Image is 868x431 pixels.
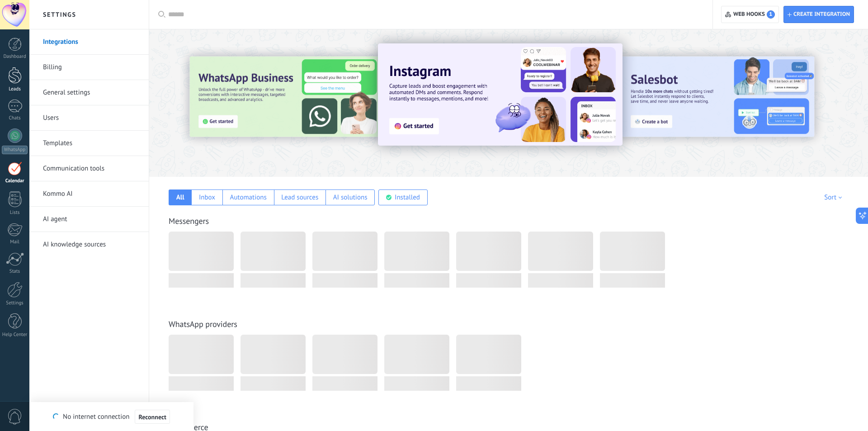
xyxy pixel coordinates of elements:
[29,29,149,55] li: Integrations
[43,29,140,55] a: Integrations
[733,10,775,19] span: Web hooks
[2,269,28,275] div: Stats
[43,105,140,131] a: Users
[333,193,368,202] div: AI solutions
[135,410,170,424] button: Reconnect
[824,193,845,202] div: Sort
[199,193,215,202] div: Inbox
[43,55,140,80] a: Billing
[29,207,149,232] li: AI agent
[53,409,170,424] div: No internet connection
[281,193,318,202] div: Lead sources
[2,115,28,121] div: Chats
[2,178,28,184] div: Calendar
[29,55,149,80] li: Billing
[230,193,267,202] div: Automations
[378,43,623,146] img: Slide 1
[43,80,140,105] a: General settings
[2,239,28,245] div: Mail
[2,146,28,154] div: WhatsApp
[2,332,28,338] div: Help Center
[29,105,149,131] li: Users
[29,131,149,156] li: Templates
[43,232,140,257] a: AI knowledge sources
[138,414,166,420] span: Reconnect
[793,11,850,18] span: Create integration
[176,193,184,202] div: All
[169,319,237,329] a: WhatsApp providers
[2,86,28,92] div: Leads
[622,57,814,137] img: Slide 2
[43,181,140,207] a: Kommo AI
[721,6,778,23] button: Web hooks1
[29,156,149,181] li: Communication tools
[29,181,149,207] li: Kommo AI
[43,156,140,181] a: Communication tools
[189,57,382,137] img: Slide 3
[395,193,420,202] div: Installed
[29,232,149,257] li: AI knowledge sources
[767,10,775,19] span: 1
[783,6,854,23] button: Create integration
[43,207,140,232] a: AI agent
[2,210,28,216] div: Lists
[169,216,209,226] a: Messengers
[2,54,28,60] div: Dashboard
[2,300,28,306] div: Settings
[29,80,149,105] li: General settings
[43,131,140,156] a: Templates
